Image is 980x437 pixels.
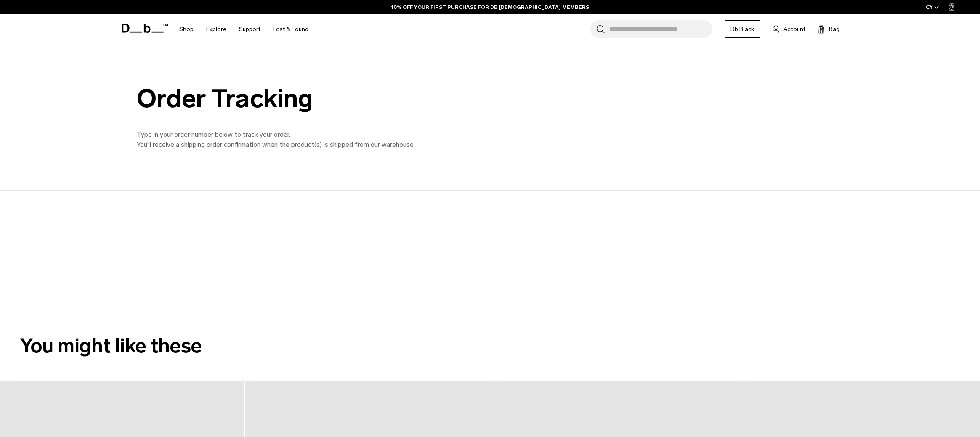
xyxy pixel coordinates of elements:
[239,14,260,44] a: Support
[130,191,382,308] iframe: Ingrid delivery tracking widget main iframe
[20,331,960,361] h2: You might like these
[179,14,194,44] a: Shop
[137,85,515,113] div: Order Tracking
[773,24,805,34] a: Account
[829,25,839,34] span: Bag
[725,20,760,38] a: Db Black
[391,3,589,11] a: 10% OFF YOUR FIRST PURCHASE FOR DB [DEMOGRAPHIC_DATA] MEMBERS
[137,130,515,150] p: Type in your order number below to track your order. You'll receive a shipping order confirmation...
[173,14,315,44] nav: Main Navigation
[273,14,308,44] a: Lost & Found
[206,14,226,44] a: Explore
[783,25,805,34] span: Account
[818,24,839,34] button: Bag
